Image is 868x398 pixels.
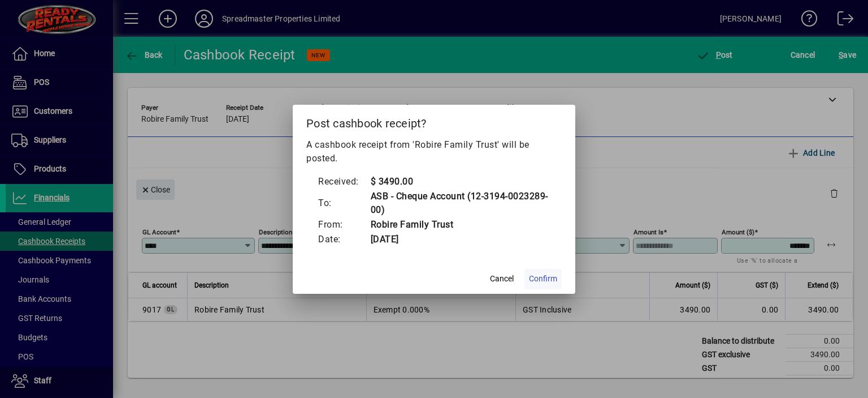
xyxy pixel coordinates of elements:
button: Cancel [484,269,520,289]
td: From: [318,217,370,232]
span: Cancel [490,273,514,285]
td: Received: [318,174,370,189]
td: To: [318,189,370,217]
td: Robire Family Trust [370,217,551,232]
span: Confirm [529,273,557,285]
h2: Post cashbook receipt? [293,105,575,138]
td: ASB - Cheque Account (12-3194-0023289-00) [370,189,551,217]
td: Date: [318,232,370,247]
button: Confirm [524,269,562,289]
p: A cashbook receipt from 'Robire Family Trust' will be posted. [306,138,562,165]
td: [DATE] [370,232,551,247]
td: $ 3490.00 [370,174,551,189]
